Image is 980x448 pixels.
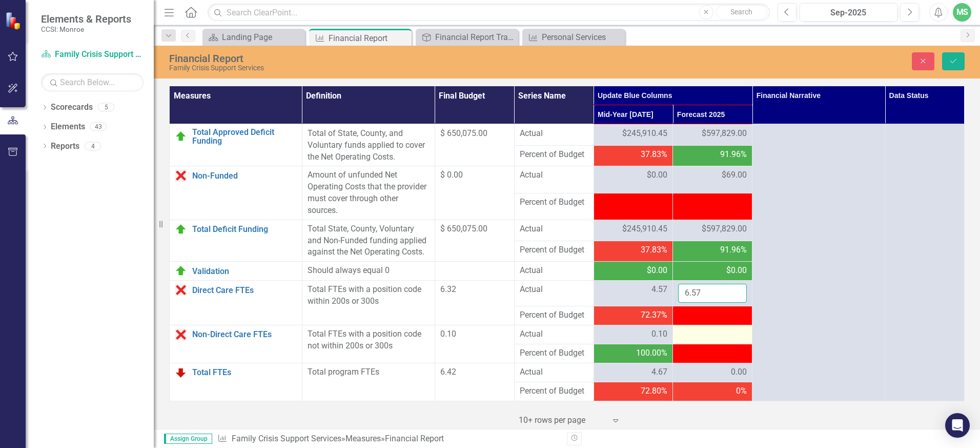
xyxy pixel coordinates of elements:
[85,142,101,150] div: 4
[440,329,456,339] span: 0.10
[726,265,747,277] span: $0.00
[622,223,667,235] span: $245,910.45
[520,328,588,340] span: Actual
[440,367,456,377] span: 6.42
[525,31,622,44] a: Personal Services
[520,244,588,256] span: Percent of Budget
[702,223,747,235] span: $597,829.00
[308,284,430,307] div: Total FTEs with a position code within 200s or 300s
[636,347,667,359] span: 100.00%
[175,284,187,296] img: Data Error
[520,265,588,277] span: Actual
[953,3,971,22] button: MS
[192,286,297,295] a: Direct Care FTEs
[192,128,297,146] a: Total Approved Deficit Funding
[641,385,667,397] span: 72.80%
[308,366,430,378] div: Total program FTEs
[329,32,409,45] div: Financial Report
[192,267,297,276] a: Validation
[647,265,667,277] span: $0.00
[192,368,297,377] a: Total FTEs
[720,149,747,161] span: 91.96%
[651,366,667,378] span: 4.67
[308,265,430,277] div: Should always equal 0
[647,169,667,181] span: $0.00
[520,385,588,397] span: Percent of Budget
[208,4,770,22] input: Search ClearPoint...
[175,130,187,143] img: On Target
[440,170,463,180] span: $ 0.00
[308,169,430,216] div: Amount of unfunded Net Operating Costs that the provider must cover through other sources.
[5,12,23,30] img: ClearPoint Strategy
[308,223,430,259] div: Total State, County, Voluntary and Non-Funded funding applied against the Net Operating Costs.
[800,3,897,22] button: Sep-2025
[51,121,85,133] a: Elements
[51,141,79,152] a: Reports
[520,309,588,321] span: Percent of Budget
[520,223,588,235] span: Actual
[440,128,487,138] span: $ 650,075.00
[731,366,747,378] span: 0.00
[41,25,131,33] small: CCSI: Monroe
[175,169,187,182] img: Data Error
[641,149,667,161] span: 37.83%
[51,102,93,113] a: Scorecards
[192,171,297,181] a: Non-Funded
[520,128,588,140] span: Actual
[803,7,894,19] div: Sep-2025
[205,31,302,44] a: Landing Page
[41,13,131,25] span: Elements & Reports
[716,5,767,20] button: Search
[520,197,588,208] span: Percent of Budget
[435,31,516,44] div: Financial Report Tracker
[945,413,970,438] div: Open Intercom Messenger
[90,123,107,131] div: 43
[217,433,559,445] div: » »
[164,434,212,444] span: Assign Group
[730,8,752,16] span: Search
[175,223,187,236] img: On Target
[440,224,487,233] span: $ 650,075.00
[520,366,588,378] span: Actual
[720,244,747,256] span: 91.96%
[736,385,747,397] span: 0%
[175,366,187,379] img: Below Plan
[622,128,667,140] span: $245,910.45
[175,265,187,277] img: On Target
[641,309,667,321] span: 72.37%
[98,103,114,112] div: 5
[651,284,667,296] span: 4.57
[345,434,381,443] a: Measures
[232,434,341,443] a: Family Crisis Support Services
[41,73,144,91] input: Search Below...
[722,169,747,181] span: $69.00
[41,49,144,61] a: Family Crisis Support Services
[520,347,588,359] span: Percent of Budget
[192,225,297,234] a: Total Deficit Funding
[651,328,667,340] span: 0.10
[385,434,444,443] div: Financial Report
[192,330,297,339] a: Non-Direct Care FTEs
[641,244,667,256] span: 37.83%
[308,128,430,163] div: Total of State, County, and Voluntary funds applied to cover the Net Operating Costs.
[542,31,622,44] div: Personal Services
[520,284,588,296] span: Actual
[175,328,187,341] img: Data Error
[702,128,747,140] span: $597,829.00
[169,53,615,64] div: Financial Report
[440,284,456,294] span: 6.32
[308,328,430,352] div: Total FTEs with a position code not within 200s or 300s
[520,149,588,161] span: Percent of Budget
[520,169,588,181] span: Actual
[418,31,516,44] a: Financial Report Tracker
[222,31,302,44] div: Landing Page
[169,64,615,72] div: Family Crisis Support Services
